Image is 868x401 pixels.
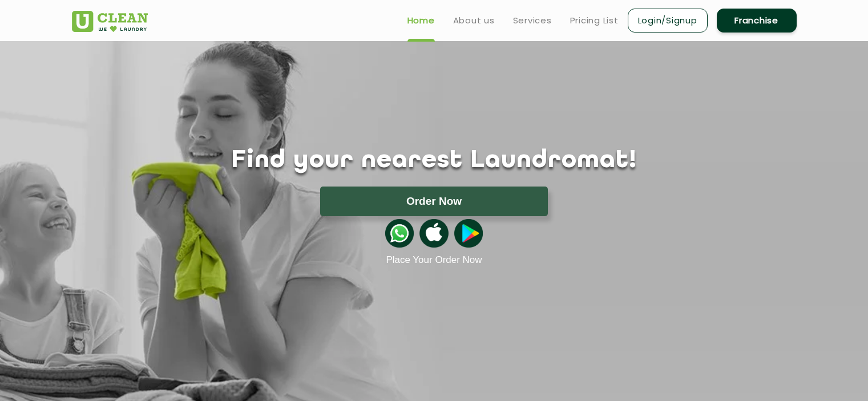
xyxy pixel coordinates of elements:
img: playstoreicon.png [454,219,483,248]
a: Login/Signup [628,9,708,33]
h1: Find your nearest Laundromat! [63,147,805,175]
a: Services [513,14,552,27]
a: Pricing List [570,14,619,27]
button: Order Now [320,187,548,216]
img: whatsappicon.png [385,219,414,248]
a: Home [407,14,435,27]
a: Place Your Order Now [386,254,482,266]
a: Franchise [717,9,797,33]
img: apple-icon.png [419,219,448,248]
img: UClean Laundry and Dry Cleaning [72,11,148,32]
a: About us [453,14,495,27]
